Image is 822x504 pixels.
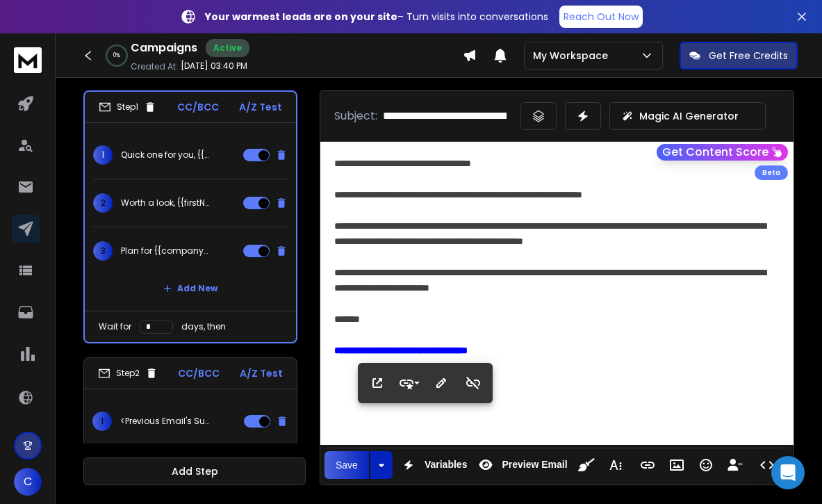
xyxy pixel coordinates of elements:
button: Add New [152,275,229,302]
button: Preview Email [472,451,570,479]
div: Open Intercom Messenger [771,456,805,489]
button: Get Free Credits [680,42,798,70]
p: My Workspace [533,49,614,63]
button: Open Link [364,369,391,397]
button: Insert Image (⌘P) [664,451,690,479]
p: A/Z Test [239,100,282,114]
button: More Text [602,451,629,479]
button: Insert Link (⌘K) [634,451,661,479]
p: 0 % [113,51,120,60]
button: Save [324,451,369,479]
h1: Campaigns [131,40,197,56]
button: Clean HTML [573,451,600,479]
p: A/Z Test [240,366,283,380]
span: 2 [93,193,113,213]
span: 3 [93,241,113,261]
div: Step 1 [99,101,156,113]
button: C [14,468,42,496]
p: Worth a look, {{firstName}} [121,197,210,209]
span: Variables [422,459,470,471]
button: Magic AI Generator [609,102,766,130]
div: Step 2 [98,367,158,380]
p: Wait for [99,321,131,332]
p: days, then [181,321,226,332]
img: logo [14,47,42,73]
span: Preview Email [499,459,570,471]
button: Emoticons [693,451,719,479]
p: – Turn visits into conversations [205,10,548,24]
p: Magic AI Generator [639,109,739,123]
button: Insert Unsubscribe Link [722,451,748,479]
span: 1 [93,145,113,165]
p: Quick one for you, {{firstName}} [121,149,210,161]
p: Reach Out Now [564,10,639,24]
strong: Your warmest leads are on your site [205,10,397,24]
p: [DATE] 03:40 PM [181,60,247,72]
p: <Previous Email's Subject> [120,416,209,427]
p: CC/BCC [178,366,220,380]
button: Add Step [83,457,306,485]
span: 1 [92,412,112,431]
button: Get Content Score [657,144,788,161]
p: CC/BCC [177,100,219,114]
li: Step1CC/BCCA/Z Test1Quick one for you, {{firstName}}2Worth a look, {{firstName}}3Plan for {{compa... [83,90,297,343]
button: Variables [395,451,470,479]
div: Beta [755,165,788,180]
a: Reach Out Now [559,6,643,28]
p: Plan for {{companyName}} [121,245,210,257]
p: Get Free Credits [709,49,788,63]
p: Subject: [334,108,377,124]
div: Active [206,39,249,57]
p: Created At: [131,61,178,72]
button: Code View [754,451,780,479]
